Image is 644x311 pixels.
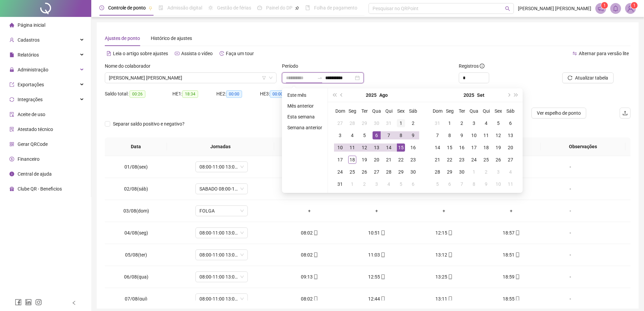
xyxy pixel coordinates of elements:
span: 08:00-11:00 13:00-18:00 [199,250,244,260]
div: 13 [373,143,381,152]
div: 20 [373,156,381,164]
div: + [483,207,540,215]
span: Cadastros [18,37,40,43]
td: 2025-07-31 [383,117,395,129]
div: 8 [446,131,454,139]
div: 08:02 [281,229,338,237]
sup: Atualize o seu contato no menu Meus Dados [631,2,638,9]
td: 2025-08-25 [346,166,358,178]
div: 24 [470,156,478,164]
span: Gestão de férias [217,5,251,10]
span: search [505,6,510,11]
th: Qui [383,105,395,117]
td: 2025-09-02 [456,117,468,129]
div: 23 [458,156,466,164]
span: IONARA GOMES GUIMARAES [109,73,272,83]
td: 2025-08-03 [334,129,346,141]
td: 2025-09-04 [383,178,395,190]
span: Folha de pagamento [314,5,357,10]
span: filter [262,76,266,80]
td: 2025-08-11 [346,141,358,154]
td: 2025-08-23 [407,154,419,166]
td: 2025-10-10 [492,178,504,190]
div: 1 [446,119,454,127]
div: + [281,207,338,215]
td: 2025-09-09 [456,129,468,141]
img: 56052 [625,3,636,14]
td: 2025-08-06 [371,129,383,141]
span: Alternar para versão lite [579,51,629,56]
td: 2025-09-03 [371,178,383,190]
button: next-year [505,88,512,102]
div: 6 [506,119,515,127]
div: 27 [336,119,344,127]
div: 3 [336,131,344,139]
span: Gerar QRCode [18,141,48,147]
td: 2025-10-06 [444,178,456,190]
td: 2025-09-18 [480,141,492,154]
span: file [9,52,14,57]
td: 2025-08-19 [358,154,371,166]
div: 17 [336,156,344,164]
span: 1 [633,3,636,8]
span: Admissão digital [167,5,202,10]
td: 2025-08-31 [431,117,444,129]
div: 31 [433,119,442,127]
button: year panel [463,88,474,102]
span: Exportações [18,82,44,87]
div: 2 [360,180,368,188]
th: Ter [358,105,371,117]
div: 22 [446,156,454,164]
span: 01/08(sex) [124,164,148,170]
span: Aceite de uso [18,112,45,117]
div: 21 [433,156,442,164]
td: 2025-08-30 [407,166,419,178]
td: 2025-09-14 [431,141,444,154]
div: 4 [482,119,490,127]
span: sync [9,97,14,102]
span: 08:00-11:00 13:00-18:00 [199,162,244,172]
span: swap [572,51,577,56]
td: 2025-08-16 [407,141,419,154]
span: youtube [175,51,180,56]
div: HE 3: [260,90,304,98]
div: - [550,207,590,215]
div: 12 [494,131,502,139]
td: 2025-10-01 [468,166,480,178]
span: pushpin [148,6,152,10]
div: 30 [409,168,417,176]
span: 02/08(sáb) [124,186,148,192]
td: 2025-08-17 [334,154,346,166]
div: 8 [397,131,405,139]
span: sun [208,5,213,10]
span: 00:26 [129,90,145,98]
th: Qui [480,105,492,117]
span: FOLGA [199,206,244,216]
div: + [416,207,472,215]
span: clock-circle [99,5,104,10]
td: 2025-08-26 [358,166,371,178]
span: user-add [9,38,14,42]
th: Seg [346,105,358,117]
span: Assista o vídeo [181,51,213,56]
span: audit [9,112,14,117]
th: Sáb [504,105,517,117]
span: 18:34 [182,90,198,98]
div: 12 [360,143,368,152]
span: home [9,23,14,27]
div: 10 [336,143,344,152]
div: 5 [360,131,368,139]
td: 2025-09-30 [456,166,468,178]
div: 26 [360,168,368,176]
span: Registros [459,62,484,70]
span: history [219,51,224,56]
div: Saldo total: [105,90,172,98]
div: 16 [458,143,466,152]
div: 6 [409,180,417,188]
span: reload [568,75,572,80]
span: Ver espelho de ponto [537,109,581,117]
span: book [305,5,310,10]
div: 28 [385,168,393,176]
div: HE 1: [172,90,216,98]
span: gift [9,186,14,191]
